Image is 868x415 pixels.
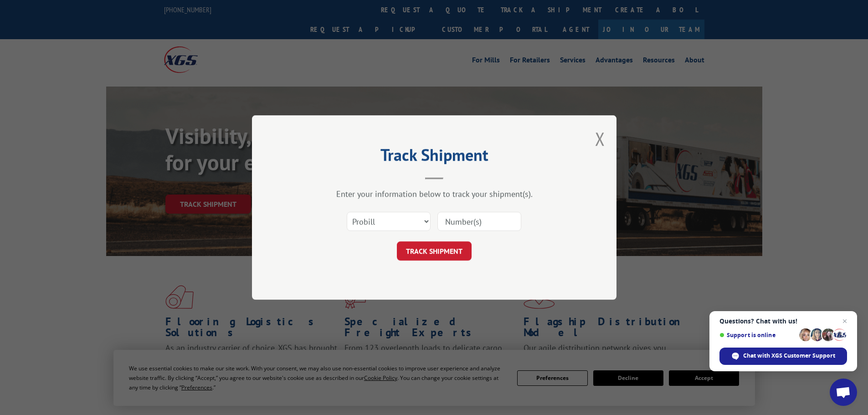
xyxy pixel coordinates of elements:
[719,332,796,338] span: Support is online
[595,127,605,151] button: Close modal
[719,348,847,365] div: Chat with XGS Customer Support
[830,379,857,406] div: Open chat
[839,316,850,327] span: Close chat
[298,189,571,199] div: Enter your information below to track your shipment(s).
[719,318,847,325] span: Questions? Chat with us!
[397,241,472,261] button: TRACK SHIPMENT
[743,352,835,360] span: Chat with XGS Customer Support
[437,212,521,231] input: Number(s)
[298,149,571,166] h2: Track Shipment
